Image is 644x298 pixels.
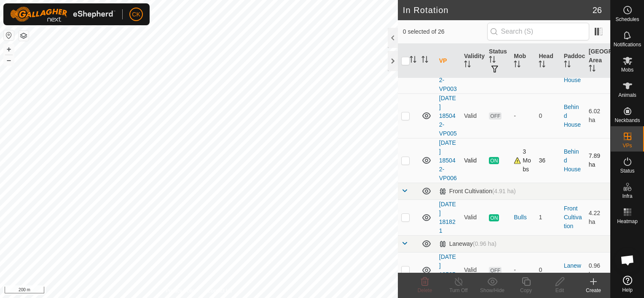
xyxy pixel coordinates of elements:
td: 1 [535,200,560,235]
span: Heatmap [617,219,638,224]
td: Valid [461,252,486,288]
div: Create [577,287,610,294]
td: 36 [535,138,560,183]
span: Neckbands [614,118,640,123]
span: VPs [623,143,632,148]
a: [DATE] 185042-VP003 [439,50,457,92]
span: OFF [489,267,502,274]
div: - [514,112,532,120]
td: 6.02 ha [585,93,610,138]
p-sorticon: Activate to sort [514,62,521,69]
a: Behind House [564,59,581,83]
th: Mob [510,44,535,78]
td: 0.96 ha [585,252,610,288]
h2: In Rotation [403,5,593,15]
input: Search (S) [487,23,589,40]
span: 26 [593,4,602,16]
span: Mobs [621,67,633,72]
td: 4.22 ha [585,200,610,235]
a: Front Cultivation [564,205,582,229]
div: Open chat [615,247,640,273]
div: Copy [509,287,543,294]
span: ON [489,157,499,164]
span: Status [620,168,634,173]
div: Laneway [439,240,496,247]
span: OFF [489,112,502,120]
p-sorticon: Activate to sort [564,62,571,69]
th: Paddock [561,44,585,78]
div: - [514,266,532,274]
a: [DATE] 195656 [439,253,456,287]
td: Valid [461,138,486,183]
a: Behind House [564,148,581,173]
th: [GEOGRAPHIC_DATA] Area [585,44,610,78]
span: Schedules [615,17,639,22]
p-sorticon: Activate to sort [489,57,496,64]
span: CK [132,10,140,19]
th: Head [535,44,560,78]
td: 0 [535,93,560,138]
th: VP [436,44,461,78]
a: [DATE] 185042-VP006 [439,139,457,181]
span: ON [489,214,499,221]
td: 0 [535,252,560,288]
div: 3 Mobs [514,147,532,174]
span: Help [622,287,633,293]
a: [DATE] 181821 [439,201,456,234]
span: Delete [418,287,432,293]
button: Reset Map [4,30,14,40]
div: Show/Hide [475,287,509,294]
a: Privacy Policy [166,287,197,295]
td: 7.89 ha [585,138,610,183]
img: Gallagher Logo [10,7,115,22]
a: Behind House [564,104,581,128]
td: Valid [461,200,486,235]
td: Valid [461,93,486,138]
div: Bulls [514,213,532,222]
button: + [4,44,14,54]
a: Help [611,272,644,296]
a: Contact Us [207,287,232,295]
span: (4.91 ha) [492,188,516,194]
span: 0 selected of 26 [403,27,487,36]
span: (0.96 ha) [473,240,496,247]
th: Status [486,44,510,78]
p-sorticon: Activate to sort [539,62,545,69]
p-sorticon: Activate to sort [421,57,428,64]
th: Validity [461,44,486,78]
a: Laneway [564,262,581,278]
p-sorticon: Activate to sort [464,62,471,69]
div: Front Cultivation [439,188,516,195]
button: Map Layers [19,31,29,41]
div: Edit [543,287,577,294]
p-sorticon: Activate to sort [410,57,416,64]
span: Animals [618,93,636,98]
a: [DATE] 185042-VP005 [439,95,457,137]
span: Infra [622,194,632,199]
p-sorticon: Activate to sort [589,66,596,73]
span: Notifications [614,42,641,47]
button: – [4,55,14,65]
div: Turn Off [442,287,475,294]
